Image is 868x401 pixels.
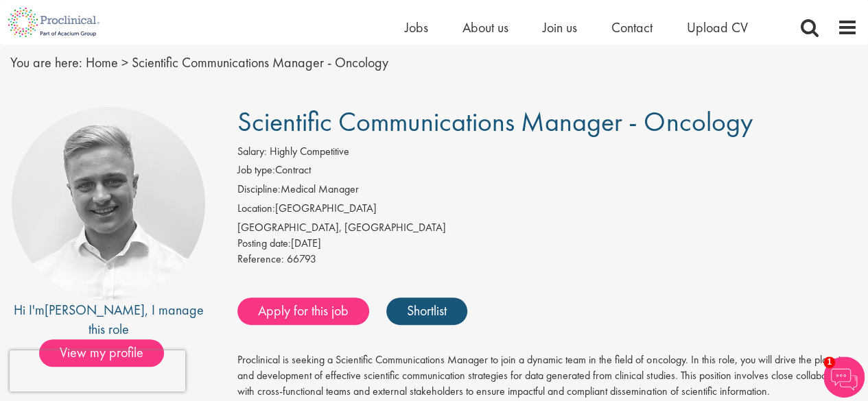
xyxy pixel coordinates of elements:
[237,104,752,139] span: Scientific Communications Manager - Oncology
[39,339,164,367] span: View my profile
[823,356,865,398] img: Chatbot
[237,220,858,236] div: [GEOGRAPHIC_DATA], [GEOGRAPHIC_DATA]
[121,53,128,71] span: >
[270,144,349,158] span: Highly Competitive
[237,182,281,197] label: Discipline:
[687,19,748,36] a: Upload CV
[611,19,653,36] a: Contact
[237,201,858,220] li: [GEOGRAPHIC_DATA]
[287,252,316,266] span: 66793
[45,301,145,319] a: [PERSON_NAME]
[405,19,428,36] a: Jobs
[462,19,508,36] a: About us
[10,53,82,71] span: You are here:
[237,162,275,178] label: Job type:
[543,19,577,36] a: Join us
[86,53,118,71] a: breadcrumb link
[237,297,369,325] a: Apply for this job
[823,356,835,368] span: 1
[237,201,275,217] label: Location:
[10,300,207,339] div: Hi I'm , I manage this role
[237,352,858,400] p: Proclinical is seeking a Scientific Communications Manager to join a dynamic team in the field of...
[10,350,185,391] iframe: reCAPTCHA
[12,107,205,300] img: imeage of recruiter Joshua Bye
[237,236,291,250] span: Posting date:
[237,236,858,252] div: [DATE]
[237,144,267,160] label: Salary:
[386,297,467,325] a: Shortlist
[237,182,858,201] li: Medical Manager
[237,162,858,182] li: Contract
[39,342,178,360] a: View my profile
[132,53,388,71] span: Scientific Communications Manager - Oncology
[237,252,284,267] label: Reference:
